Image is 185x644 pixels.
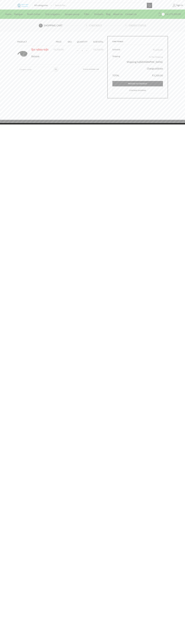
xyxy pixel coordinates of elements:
span: ₹ [152,73,153,78]
input: Search for... [54,3,147,8]
span: ₹ [93,48,95,52]
bdi: 3,200.00 [153,48,163,52]
a: Filter [83,11,93,17]
a: Proceed to checkout [112,81,163,86]
a: About Us [112,11,124,17]
th: SKU [66,36,74,46]
a: Drip Irrigation [44,11,63,17]
input: OK [54,67,58,72]
a: Brush Cutter [26,11,44,17]
span: ₹ [170,12,172,16]
a: Remove [31,55,50,58]
th: Subtotal [112,47,122,53]
bdi: 3,200.00 [93,48,103,52]
a: 1 Cart ₹3,200.00 [155,12,181,17]
p: Shipping to . [124,60,163,64]
span: Cart [165,12,170,16]
bdi: 3,200.00 [170,12,181,16]
button: Search button [147,3,152,8]
a: Sign in [156,3,183,8]
bdi: 3,200.00 [54,48,64,52]
th: Product [17,36,52,46]
img: Heera Flex Pipe [17,48,28,59]
a: Contact Us [124,11,138,17]
a: Continue shopping [112,88,163,93]
label: To Pay Shipping [149,55,163,59]
strong: [GEOGRAPHIC_DATA] [140,60,162,64]
a: Change address [147,67,163,70]
input: Coupon code [17,67,58,72]
span: 1 [162,13,165,16]
span: Sign in [176,4,183,7]
th: Shipping [112,53,122,72]
span: ₹ [153,48,154,52]
a: Checkout [84,24,123,28]
bdi: 3,200.00 [152,73,163,78]
th: Quantity [74,36,91,46]
a: Products [93,11,105,17]
a: हिरा फ्लेक्स पाईप [31,48,48,52]
a: Home [4,11,13,17]
a: Clear shopping cart [79,67,103,72]
a: Blog [105,11,112,17]
a: Raingun [13,11,26,17]
th: Price [52,36,66,46]
input: Product quantity [79,48,85,53]
span: ₹ [54,48,55,52]
th: Total [112,72,122,78]
a: Sprayer pump [63,11,83,17]
h2: Cart totals [112,41,163,45]
th: Subtotal [91,36,103,46]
